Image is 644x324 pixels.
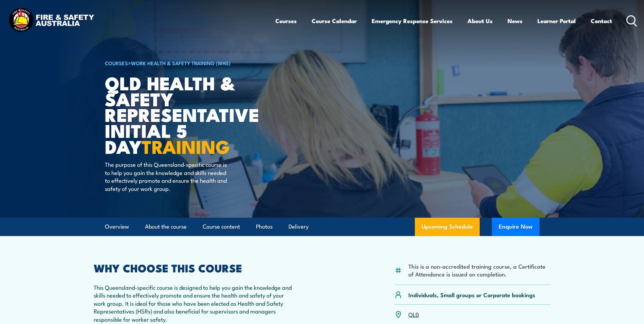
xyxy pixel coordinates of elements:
[131,59,231,67] a: Work Health & Safety Training (WHS)
[105,75,273,154] h1: QLD Health & Safety Representative Initial 5 Day
[145,218,187,236] a: About the course
[372,12,453,30] a: Emergency Response Services
[537,12,576,30] a: Learner Portal
[408,291,535,299] p: Individuals, Small groups or Corporate bookings
[275,12,297,30] a: Courses
[415,218,480,236] a: Upcoming Schedule
[408,262,551,278] li: This is a non-accredited training course, a Certificate of Attendance is issued on completion.
[105,59,128,67] a: COURSES
[105,59,273,67] h6: >
[256,218,273,236] a: Photos
[289,218,309,236] a: Delivery
[94,263,292,272] h2: WHY CHOOSE THIS COURSE
[105,160,229,192] p: The purpose of this Queensland-specific course is to help you gain the knowledge and skills neede...
[94,283,292,323] p: This Queensland-specific course is designed to help you gain the knowledge and skills needed to e...
[492,218,539,236] button: Enquire Now
[408,310,419,318] a: QLD
[312,12,357,30] a: Course Calendar
[467,12,493,30] a: About Us
[508,12,522,30] a: News
[142,132,230,160] strong: TRAINING
[105,218,129,236] a: Overview
[591,12,612,30] a: Contact
[203,218,240,236] a: Course content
